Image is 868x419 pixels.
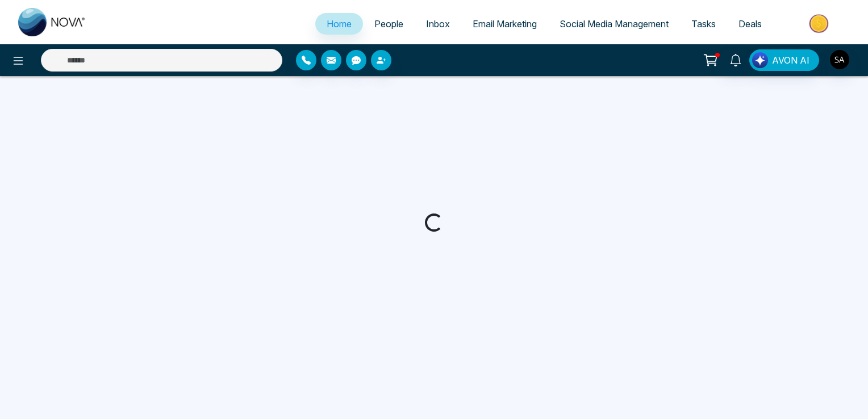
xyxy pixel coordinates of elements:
img: Nova CRM Logo [18,8,86,36]
a: Tasks [680,13,727,35]
a: Deals [727,13,773,35]
span: Deals [738,18,762,30]
button: AVON AI [749,49,819,71]
a: Home [315,13,363,35]
span: Social Media Management [560,18,669,30]
img: Lead Flow [752,52,768,68]
span: AVON AI [772,53,809,67]
img: Market-place.gif [779,11,861,36]
a: Social Media Management [548,13,680,35]
span: Inbox [426,18,450,30]
a: Email Marketing [461,13,548,35]
span: People [374,18,403,30]
span: Email Marketing [473,18,537,30]
a: People [363,13,415,35]
span: Home [327,18,352,30]
a: Inbox [415,13,461,35]
span: Tasks [691,18,716,30]
img: User Avatar [830,50,849,69]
